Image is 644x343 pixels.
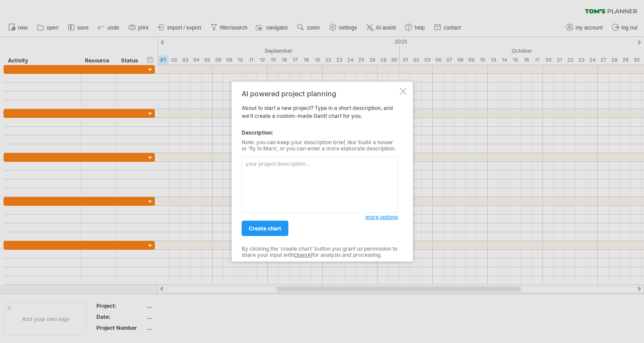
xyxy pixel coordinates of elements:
a: create chart [242,221,288,236]
div: Description: [242,129,398,137]
div: About to start a new project? Type in a short description, and we'll create a custom-made Gantt c... [242,90,398,254]
span: create chart [249,225,281,232]
div: By clicking the 'create chart' button you grant us permission to share your input with for analys... [242,246,398,259]
div: AI powered project planning [242,90,398,98]
div: Note: you can keep your description brief, like 'build a house' or 'fly to Mars', or you can ente... [242,139,398,152]
a: OpenAI [294,252,312,258]
span: more options [365,214,398,220]
a: more options [365,213,398,221]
